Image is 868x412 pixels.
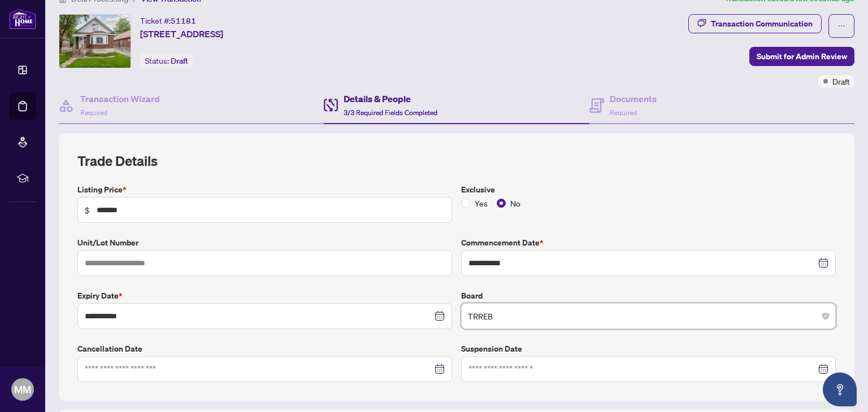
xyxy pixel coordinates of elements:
img: IMG-X12321077_1.jpg [59,15,131,68]
div: Status: [140,53,193,68]
span: [STREET_ADDRESS] [140,27,223,41]
label: Suspension Date [461,343,836,355]
span: 3/3 Required Fields Completed [344,108,437,117]
span: Draft [832,75,850,87]
h4: Details & People [344,92,437,106]
span: No [506,197,525,209]
label: Board [461,290,836,302]
span: $ [85,204,90,216]
label: Expiry Date [77,290,452,302]
img: logo [9,8,36,29]
label: Commencement Date [461,236,836,249]
label: Cancellation Date [77,343,452,355]
label: Listing Price [77,183,452,196]
span: Required [80,108,107,117]
h2: Trade Details [77,152,836,170]
span: close-circle [822,313,829,319]
span: Required [610,108,637,117]
h4: Documents [610,92,657,106]
label: Exclusive [461,183,836,196]
label: Unit/Lot Number [77,236,452,249]
button: Transaction Communication [688,14,822,33]
span: Draft [171,56,188,66]
span: ellipsis [837,22,845,30]
span: Yes [470,197,492,209]
button: Submit for Admin Review [749,47,854,66]
h4: Transaction Wizard [80,92,160,106]
span: Submit for Admin Review [757,47,847,65]
div: Transaction Communication [711,15,813,33]
button: Open asap [823,372,857,406]
span: MM [14,382,31,397]
span: 51181 [171,16,196,26]
span: TRREB [468,305,829,327]
div: Ticket #: [140,14,196,27]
